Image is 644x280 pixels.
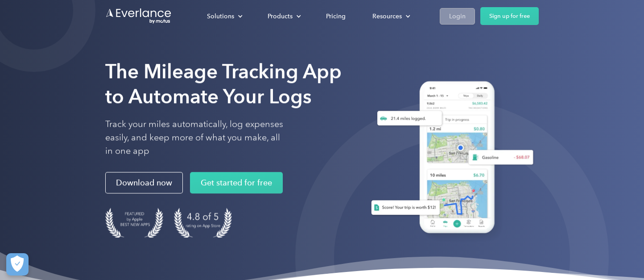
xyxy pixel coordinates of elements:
div: Login [449,10,466,21]
button: Cookies Settings [6,253,29,276]
div: Resources [372,10,402,21]
img: Everlance, mileage tracker app, expense tracking app [360,75,539,244]
a: Download now [105,172,183,193]
div: Solutions [198,8,250,24]
div: Products [259,8,308,24]
div: Pricing [326,10,346,21]
img: 4.9 out of 5 stars on the app store [174,208,232,238]
strong: The Mileage Tracking App to Automate Your Logs [105,59,342,108]
a: Pricing [317,8,355,24]
div: Products [268,10,293,21]
img: Badge for Featured by Apple Best New Apps [105,208,163,238]
p: Track your miles automatically, log expenses easily, and keep more of what you make, all in one app [105,117,284,158]
div: Solutions [207,10,234,21]
a: Login [440,8,475,24]
div: Resources [363,8,417,24]
a: Go to homepage [105,8,172,25]
a: Get started for free [190,172,283,193]
a: Sign up for free [480,7,539,25]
